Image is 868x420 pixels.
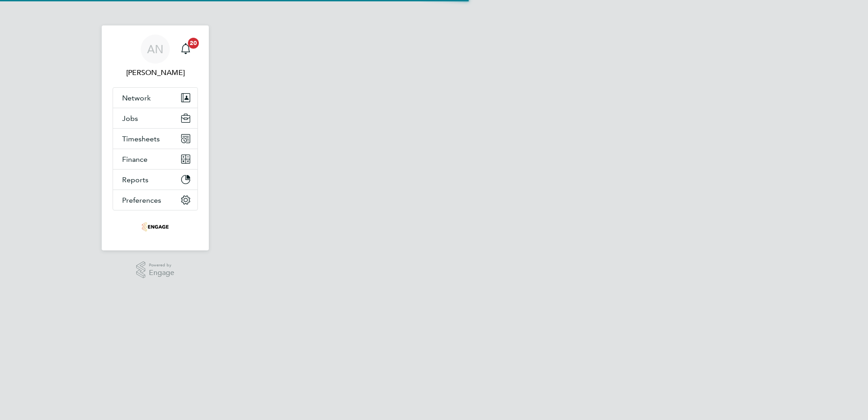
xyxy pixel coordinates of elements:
[113,88,197,108] button: Network
[113,170,197,190] button: Reports
[113,129,197,149] button: Timesheets
[149,269,174,277] span: Engage
[122,155,148,164] span: Finance
[113,190,197,210] button: Preferences
[188,38,199,49] span: 20
[122,114,138,123] span: Jobs
[142,220,169,234] img: acceptrec-logo-retina.png
[113,67,198,78] span: Arron Neal
[113,108,197,128] button: Jobs
[122,175,148,184] span: Reports
[149,261,174,269] span: Powered by
[122,196,161,205] span: Preferences
[147,43,163,55] span: AN
[136,261,175,279] a: Powered byEngage
[122,135,160,143] span: Timesheets
[113,35,198,78] a: AN[PERSON_NAME]
[122,94,151,102] span: Network
[102,25,209,250] nav: Main navigation
[113,149,197,169] button: Finance
[113,220,198,234] a: Go to home page
[177,35,195,64] a: 20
